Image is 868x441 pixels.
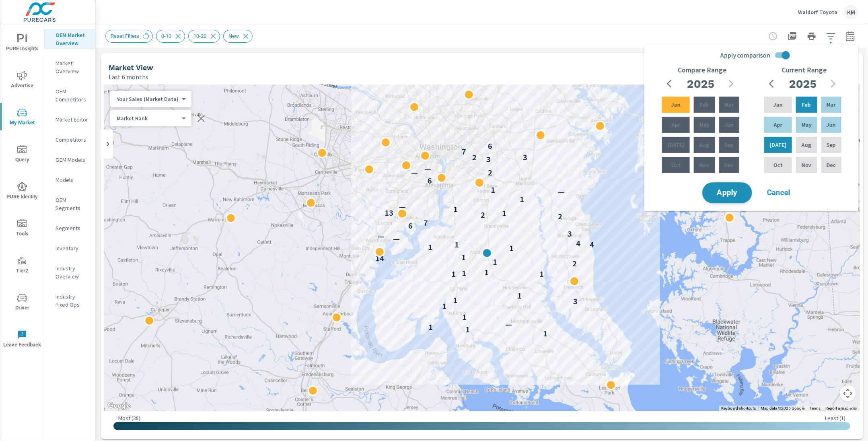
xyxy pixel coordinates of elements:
p: Inventory [56,244,89,252]
p: Dec [724,161,734,169]
p: — [558,187,565,197]
span: Reset Filters [106,33,144,39]
span: 10-20 [189,33,211,39]
p: Most ( 38 ) [118,414,140,422]
p: 6 [488,141,492,151]
span: PURE Identity [3,182,41,202]
div: OEM Models [44,154,95,166]
p: 1 [502,208,506,218]
p: Market Rank [117,115,179,122]
p: Sep [827,141,836,149]
p: 3 [523,152,527,162]
div: Industry Overview [44,262,95,282]
a: Open this area in Google Maps (opens a new window) [106,401,132,411]
div: Reset Filters [105,30,153,43]
p: 7 [424,218,428,228]
p: 2 [572,259,577,268]
a: Report a map error [825,406,858,410]
p: Sep [724,141,734,149]
p: 3 [486,155,491,164]
p: Mar [827,101,836,109]
p: Feb [802,101,811,109]
div: Industry Fixed Ops [44,291,95,311]
span: Apply [711,189,744,197]
p: 1 [465,325,470,334]
p: — [505,319,512,329]
span: My Market [3,108,41,128]
p: Aug [699,141,709,149]
p: — [424,164,431,174]
button: Apply Filters [823,28,839,44]
p: May [802,121,812,129]
button: "Export Report to PDF" [784,28,800,44]
p: 1 [517,291,522,301]
button: Cancel [755,183,803,203]
span: Apply comparison [720,50,770,60]
p: [DATE] [770,141,787,149]
p: Last 6 months [109,72,148,82]
button: Map camera controls [840,385,856,402]
div: 0-10 [156,30,185,43]
p: OEM Models [56,156,89,164]
div: Your Sales (Market Data) [110,95,185,103]
p: 2 [472,152,477,162]
p: Least ( 1 ) [825,414,845,422]
p: Industry Overview [56,264,89,280]
p: 6 [428,176,432,185]
h5: Market View [109,63,153,72]
span: Map data ©2025 Google [761,406,804,410]
p: OEM Market Overview [56,31,89,47]
div: nav menu [0,24,44,357]
p: Dec [827,161,836,169]
img: Google [106,401,132,411]
div: KM [844,5,858,19]
p: 1 [451,269,456,279]
span: Tier2 [3,256,41,276]
p: Jun [724,121,734,129]
p: 4 [590,240,594,249]
div: OEM Segments [44,194,95,214]
button: Select Date Range [842,28,858,44]
div: 10-20 [188,30,220,43]
p: 1 [442,301,446,311]
p: 6 [408,221,413,231]
p: Jan [671,101,681,109]
p: 1 [520,194,524,204]
button: Apply [702,182,752,203]
h2: 2025 [789,77,817,91]
p: Waldorf Toyota [798,8,837,16]
p: OEM Competitors [56,87,89,103]
p: 13 [385,208,393,218]
p: Your Sales (Market Data) [117,95,179,103]
p: Aug [802,141,811,149]
p: 3 [573,297,578,306]
span: Query [3,145,41,165]
button: Print Report [804,28,820,44]
p: Jun [827,121,836,129]
p: OEM Segments [56,196,89,212]
p: Nov [699,161,709,169]
p: Models [56,176,89,184]
p: 1 [539,269,544,279]
h2: 2025 [687,77,714,91]
div: Market Editor [44,113,95,126]
span: PURE Insights [3,34,41,54]
div: Segments [44,222,95,234]
p: 1 [462,312,467,322]
p: 1 [453,295,457,305]
div: Competitors [44,134,95,146]
p: 2 [481,210,485,220]
p: 1 [543,329,547,338]
div: Inventory [44,242,95,254]
div: OEM Competitors [44,85,95,105]
span: New [224,33,244,39]
p: — [378,231,385,241]
a: Terms (opens in new tab) [809,406,821,410]
p: Market Overview [56,59,89,75]
span: Tools [3,219,41,239]
p: Oct [671,161,681,169]
h6: Compare Range [678,66,727,74]
p: 4 [576,239,580,248]
span: 0-10 [156,33,176,39]
p: May [699,121,710,129]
